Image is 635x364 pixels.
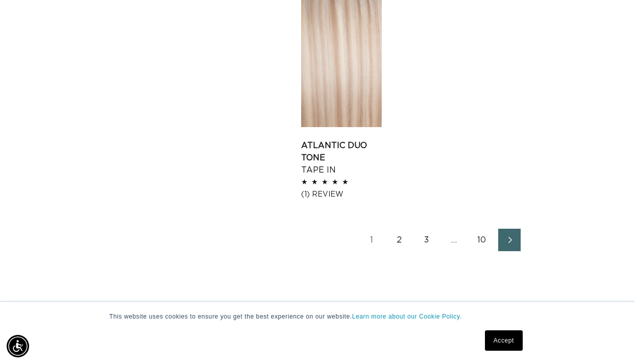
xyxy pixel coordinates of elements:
[388,229,410,251] a: Page 2
[360,229,383,251] a: Page 1
[584,315,635,364] iframe: Chat Widget
[109,312,526,321] p: This website uses cookies to ensure you get the best experience on our website.
[443,229,466,251] span: …
[471,229,493,251] a: Page 10
[416,229,438,251] a: Page 3
[485,330,523,351] a: Accept
[301,139,382,176] a: Atlantic Duo Tone Tape In
[352,313,462,320] a: Learn more about our Cookie Policy.
[7,335,29,357] div: Accessibility Menu
[498,229,521,251] a: Next page
[301,229,579,251] nav: Pagination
